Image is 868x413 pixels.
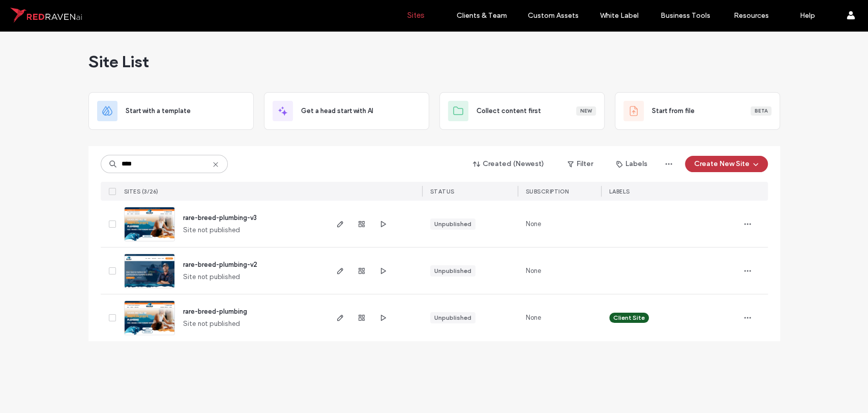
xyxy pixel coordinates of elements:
[88,92,254,130] div: Start with a template
[434,266,471,276] div: Unpublished
[661,11,710,20] label: Business Tools
[464,156,553,172] button: Created (Newest)
[652,106,695,116] span: Start from file
[88,51,149,72] span: Site List
[526,313,542,323] span: None
[407,11,425,20] label: Sites
[439,92,605,130] div: Collect content firstNew
[576,106,596,116] div: New
[734,11,769,20] label: Resources
[526,266,542,276] span: None
[126,106,191,116] span: Start with a template
[264,92,429,130] div: Get a head start with AI
[528,11,579,20] label: Custom Assets
[751,106,771,116] div: Beta
[434,313,471,322] div: Unpublished
[183,272,241,282] span: Site not published
[526,219,542,229] span: None
[301,106,373,116] span: Get a head start with AI
[609,188,630,195] span: LABELS
[685,156,768,172] button: Create New Site
[183,225,241,235] span: Site not published
[600,11,639,20] label: White Label
[457,11,507,20] label: Clients & Team
[526,188,569,195] span: SUBSCRIPTION
[124,188,159,195] span: SITES (3/26)
[615,92,780,130] div: Start from fileBeta
[607,156,656,172] button: Labels
[183,319,241,329] span: Site not published
[434,219,471,229] div: Unpublished
[183,261,257,268] a: rare-breed-plumbing-v2
[183,214,257,222] a: rare-breed-plumbing-v3
[800,11,815,20] label: Help
[476,106,541,116] span: Collect content first
[183,308,247,315] a: rare-breed-plumbing
[613,313,645,322] span: Client Site
[557,156,603,172] button: Filter
[430,188,455,195] span: STATUS
[23,7,44,16] span: Help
